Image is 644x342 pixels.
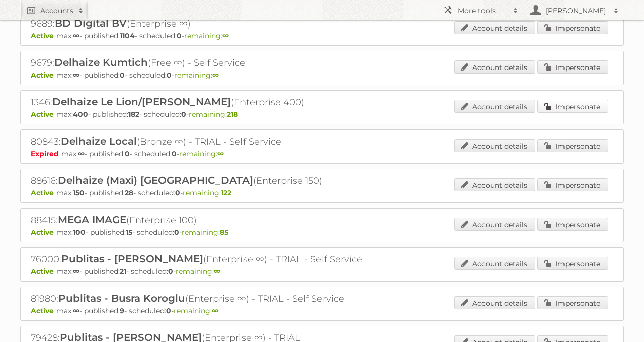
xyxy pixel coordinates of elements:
strong: 0 [177,31,182,40]
strong: 1104 [120,31,135,40]
h2: 76000: (Enterprise ∞) - TRIAL - Self Service [31,253,383,266]
strong: 0 [168,267,173,276]
a: Account details [454,60,535,74]
strong: 0 [181,110,186,119]
strong: 0 [167,71,172,80]
span: Delhaize Kumtich [54,56,148,69]
span: Active [31,31,56,40]
span: Active [31,71,56,80]
h2: 80843: (Bronze ∞) - TRIAL - Self Service [31,135,383,148]
h2: More tools [458,6,508,16]
span: remaining: [174,71,219,80]
p: max: - published: - scheduled: - [31,188,613,197]
strong: 218 [227,110,238,119]
span: remaining: [179,149,224,158]
span: Active [31,188,56,197]
strong: 0 [166,306,171,315]
h2: 9689: (Enterprise ∞) [31,17,383,30]
strong: 0 [175,188,180,197]
span: remaining: [182,228,228,237]
strong: ∞ [212,71,219,80]
p: max: - published: - scheduled: - [31,71,613,80]
h2: 1346: (Enterprise 400) [31,96,383,109]
strong: 9 [120,306,124,315]
a: Account details [454,257,535,270]
strong: ∞ [222,31,229,40]
strong: 15 [126,228,132,237]
strong: ∞ [73,306,79,315]
strong: 0 [174,228,179,237]
a: Account details [454,21,535,34]
strong: 85 [220,228,228,237]
span: Publitas - Busra Koroglu [58,292,185,304]
span: Expired [31,149,61,158]
span: Delhaize Local [61,135,137,147]
span: remaining: [176,267,220,276]
strong: ∞ [217,149,224,158]
strong: ∞ [214,267,220,276]
span: BD Digital BV [55,17,127,29]
strong: 400 [73,110,88,119]
h2: 88415: (Enterprise 100) [31,214,383,227]
strong: ∞ [73,71,79,80]
span: remaining: [174,306,218,315]
a: Impersonate [537,100,608,113]
strong: ∞ [78,149,85,158]
span: Active [31,267,56,276]
p: max: - published: - scheduled: - [31,306,613,315]
h2: 88616: (Enterprise 150) [31,174,383,187]
strong: 100 [73,228,86,237]
strong: 21 [120,267,126,276]
p: max: - published: - scheduled: - [31,110,613,119]
span: remaining: [189,110,238,119]
strong: 0 [125,149,130,158]
p: max: - published: - scheduled: - [31,267,613,276]
p: max: - published: - scheduled: - [31,228,613,237]
a: Impersonate [537,60,608,74]
strong: ∞ [73,267,79,276]
strong: 28 [125,188,133,197]
span: Active [31,110,56,119]
a: Impersonate [537,218,608,231]
strong: 0 [120,71,125,80]
span: MEGA IMAGE [58,214,126,226]
strong: 150 [73,188,85,197]
span: remaining: [184,31,229,40]
span: Delhaize (Maxi) [GEOGRAPHIC_DATA] [58,174,253,186]
span: Delhaize Le Lion/[PERSON_NAME] [52,96,231,108]
h2: 81980: (Enterprise ∞) - TRIAL - Self Service [31,292,383,305]
strong: ∞ [73,31,79,40]
span: remaining: [183,188,231,197]
strong: 122 [221,188,231,197]
span: Active [31,228,56,237]
span: Publitas - [PERSON_NAME] [61,253,203,265]
a: Account details [454,139,535,152]
strong: 182 [128,110,139,119]
a: Impersonate [537,178,608,191]
p: max: - published: - scheduled: - [31,31,613,40]
strong: ∞ [212,306,218,315]
a: Account details [454,178,535,191]
span: Active [31,306,56,315]
h2: Accounts [40,6,73,16]
a: Impersonate [537,296,608,309]
a: Impersonate [537,257,608,270]
h2: [PERSON_NAME] [543,6,609,16]
h2: 9679: (Free ∞) - Self Service [31,56,383,70]
a: Account details [454,100,535,113]
p: max: - published: - scheduled: - [31,149,613,158]
a: Account details [454,296,535,309]
strong: 0 [172,149,177,158]
a: Account details [454,218,535,231]
a: Impersonate [537,139,608,152]
a: Impersonate [537,21,608,34]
